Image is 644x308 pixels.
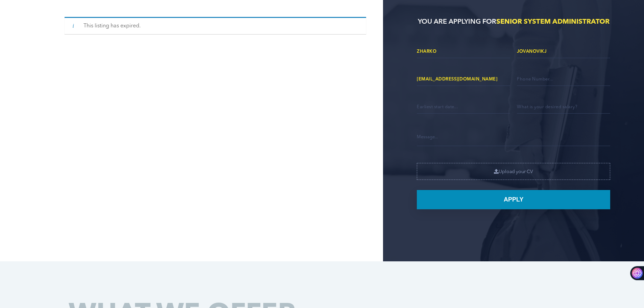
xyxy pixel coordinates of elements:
[517,99,610,114] input: What is your desired salary?
[417,163,610,180] label: Upload your CV
[417,99,510,114] input: Earliest start date...
[65,17,366,34] div: This listing has expired.
[417,44,510,58] input: First Name...
[417,72,510,86] input: Your Email...
[517,44,610,58] input: Last Name...
[417,44,610,217] form: Contact form
[417,190,610,209] input: Apply
[517,72,610,86] input: Phone Number...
